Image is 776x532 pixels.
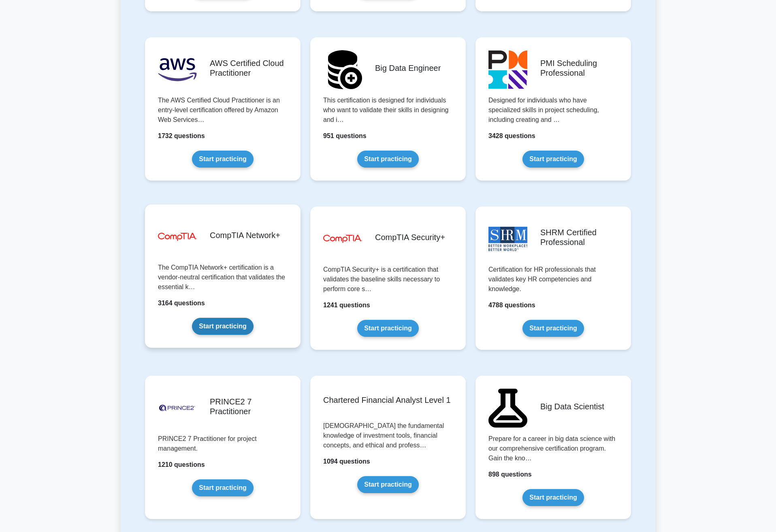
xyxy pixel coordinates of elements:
a: Start practicing [357,151,418,168]
a: Start practicing [357,320,418,337]
a: Start practicing [522,489,584,506]
a: Start practicing [357,476,418,493]
a: Start practicing [522,320,584,337]
a: Start practicing [192,151,253,168]
a: Start practicing [192,479,253,496]
a: Start practicing [192,318,253,335]
a: Start practicing [522,151,584,168]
